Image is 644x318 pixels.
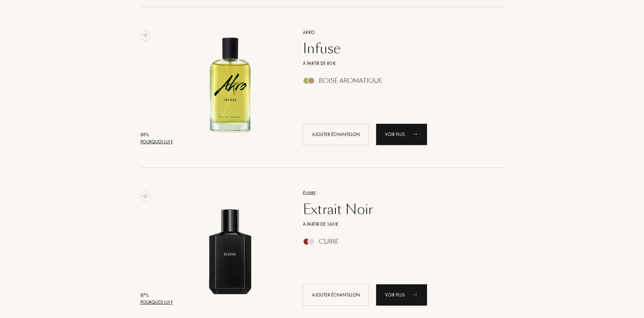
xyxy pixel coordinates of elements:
a: Voir plusanimation [376,284,427,306]
div: 87 % [140,292,173,299]
img: no_like_p.png [140,191,150,202]
div: Boisé Aromatique [319,77,383,84]
div: Ajouter échantillon [303,284,369,306]
a: Infuse Akro [175,21,293,153]
a: Akro [298,29,494,36]
a: Élisire [298,190,494,197]
div: Cuiré [319,238,339,245]
div: animation [411,127,424,141]
div: Pourquoi lui ? [140,299,173,306]
a: À partir de 160 € [298,221,494,228]
div: animation [411,288,424,301]
div: Voir plus [376,123,427,145]
img: Extrait Noir Élisire [175,189,287,301]
div: Pourquoi lui ? [140,138,173,145]
div: Ajouter échantillon [303,123,369,145]
img: no_like_p.png [140,31,150,41]
a: Extrait Noir Élisire [175,181,293,314]
a: Extrait Noir [298,201,494,217]
a: Voir plusanimation [376,123,427,145]
img: Infuse Akro [175,28,287,140]
div: 88 % [140,131,173,138]
a: Infuse [298,40,494,57]
div: Voir plus [376,284,427,306]
a: À partir de 80 € [298,60,494,67]
a: Boisé Aromatique [298,79,494,86]
a: Cuiré [298,240,494,247]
